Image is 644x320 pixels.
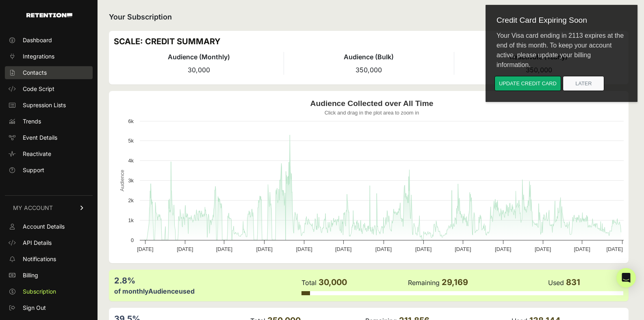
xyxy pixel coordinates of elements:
[23,150,51,158] span: Reactivate
[5,82,93,95] a: Code Script
[5,50,93,63] a: Integrations
[5,34,93,47] a: Dashboard
[5,220,93,233] a: Account Details
[5,236,93,249] a: API Details
[5,269,93,282] a: Billing
[5,301,93,314] a: Sign Out
[23,69,47,77] span: Contacts
[23,85,54,93] span: Code Script
[5,164,93,177] a: Support
[177,246,193,252] text: [DATE]
[5,253,93,266] a: Notifications
[356,66,382,74] span: 350,000
[256,246,273,252] text: [DATE]
[188,66,210,74] span: 30,000
[23,304,46,312] span: Sign Out
[23,223,65,231] span: Account Details
[5,131,93,144] a: Event Details
[5,195,93,220] a: MY ACCOUNT
[455,246,471,252] text: [DATE]
[128,158,134,164] text: 4k
[5,147,93,160] a: Reactivate
[216,246,232,252] text: [DATE]
[296,246,312,252] text: [DATE]
[23,255,56,263] span: Notifications
[495,246,511,252] text: [DATE]
[408,279,440,287] label: Remaining
[23,101,66,109] span: Supression Lists
[5,115,93,128] a: Trends
[119,170,125,191] text: Audience
[114,36,624,47] h3: SCALE: CREDIT SUMMARY
[128,138,134,144] text: 5k
[114,96,630,258] svg: Audience Collected over All Time
[325,110,419,116] text: Click and drag in the plot area to zoom in
[5,66,93,79] a: Contacts
[23,52,54,61] span: Integrations
[23,134,57,142] span: Event Details
[335,246,351,252] text: [DATE]
[5,10,147,25] div: Credit Card Expiring Soon
[77,76,119,91] button: Later
[128,197,134,203] text: 2k
[148,287,179,295] label: Audience
[128,118,134,124] text: 6k
[310,99,434,108] text: Audience Collected over All Time
[284,52,453,62] h4: Audience (Bulk)
[535,246,551,252] text: [DATE]
[574,246,590,252] text: [DATE]
[454,52,624,62] h4: Reactivate (Yearly)
[415,246,432,252] text: [DATE]
[114,286,301,296] div: of monthly used
[9,76,76,91] button: Update credit card
[137,246,153,252] text: [DATE]
[23,288,56,296] span: Subscription
[23,166,44,174] span: Support
[375,246,392,252] text: [DATE]
[23,36,52,44] span: Dashboard
[26,13,72,17] img: Retention.com
[23,271,38,279] span: Billing
[128,217,134,223] text: 1k
[5,285,93,298] a: Subscription
[319,277,347,287] span: 30,000
[442,277,468,287] span: 29,169
[606,246,622,252] text: [DATE]
[548,279,564,287] label: Used
[5,99,93,112] a: Supression Lists
[13,204,53,212] span: MY ACCOUNT
[301,279,317,287] label: Total
[566,277,580,287] span: 831
[131,237,134,243] text: 0
[109,11,629,23] h2: Your Subscription
[23,239,52,247] span: API Details
[128,177,134,184] text: 3k
[114,275,301,286] div: 2.8%
[5,25,147,76] div: Your Visa card ending in 2113 expires at the end of this month. To keep your account active, plea...
[114,52,284,62] h4: Audience (Monthly)
[616,268,636,288] div: Open Intercom Messenger
[23,117,41,125] span: Trends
